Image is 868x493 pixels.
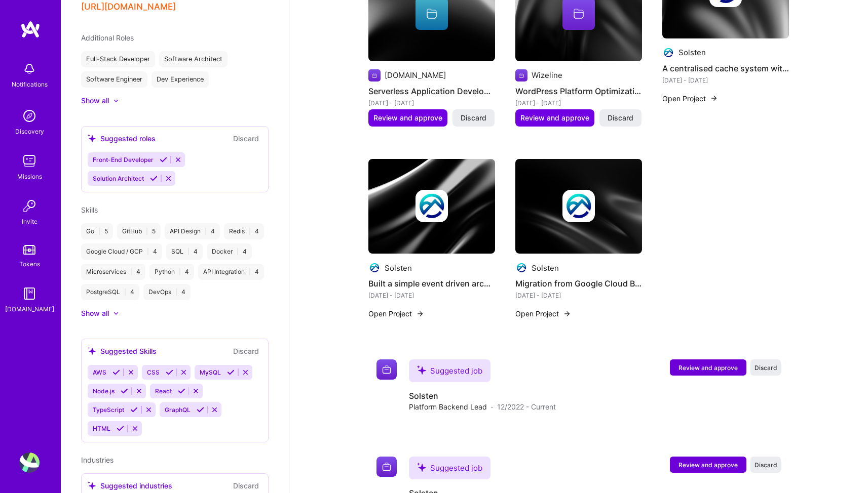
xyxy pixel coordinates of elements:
div: [DATE] - [DATE] [515,290,642,301]
i: Reject [131,425,139,432]
div: Dev Experience [152,71,209,88]
span: | [147,248,149,256]
span: | [249,268,251,276]
img: arrow-right [563,310,571,318]
div: Wizeline [532,70,562,80]
i: Reject [145,406,153,414]
i: Accept [178,387,185,395]
img: teamwork [19,151,40,171]
span: | [175,288,177,296]
span: 12/2022 - Current [497,401,556,412]
div: Show all [81,96,109,106]
i: icon SuggestedTeams [417,365,426,375]
div: [DOMAIN_NAME] [5,304,54,314]
div: DevOps 4 [143,284,191,300]
span: | [98,227,100,235]
i: Reject [174,156,182,163]
span: | [179,268,181,276]
i: Accept [130,406,138,414]
span: Skills [81,206,98,214]
i: Reject [180,368,187,376]
img: Company logo [376,359,397,380]
div: Software Architect [159,51,228,67]
div: [DATE] - [DATE] [515,98,642,108]
img: Company logo [562,190,595,222]
h4: Built a simple event driven architecture for Backend and Data engineering to communicate state ch... [368,277,495,290]
span: Review and approve [678,461,738,469]
i: Accept [150,175,158,182]
div: Discovery [15,126,44,137]
div: [DOMAIN_NAME] [385,70,446,80]
img: bell [19,59,40,79]
div: Tokens [19,259,40,269]
div: [DATE] - [DATE] [368,290,495,301]
div: PostgreSQL 4 [81,284,139,300]
span: Solution Architect [93,175,144,182]
div: Google Cloud / GCP 4 [81,243,162,260]
div: Suggested Skills [88,346,157,356]
span: Platform Backend Lead [409,401,487,412]
img: Company logo [515,262,527,274]
img: Company logo [368,69,381,81]
button: Open Project [368,308,424,319]
div: Full-Stack Developer [81,51,155,67]
div: Missions [17,171,42,182]
div: Show all [81,308,109,318]
div: Go 5 [81,223,113,239]
h4: WordPress Platform Optimization [515,85,642,98]
span: AWS [93,368,106,376]
span: TypeScript [93,406,124,414]
i: Accept [117,425,124,432]
span: | [237,248,239,256]
div: Redis 4 [224,223,264,239]
h4: A centralised cache system with namespaced keys and attributes [662,62,789,75]
span: Industries [81,456,114,464]
img: logo [20,20,41,38]
i: Accept [112,368,120,376]
div: Suggested job [409,457,490,479]
div: Software Engineer [81,71,147,88]
h4: Serverless Application Development [368,85,495,98]
i: Reject [192,387,200,395]
span: GraphQL [165,406,191,414]
i: Reject [127,368,135,376]
span: Review and approve [520,113,589,123]
span: Discard [754,363,777,372]
img: Company logo [376,457,397,477]
button: Discard [230,345,262,357]
button: Open Project [662,93,718,104]
i: icon SuggestedTeams [417,463,426,472]
div: API Design 4 [165,223,220,239]
span: Front-End Developer [93,156,154,163]
div: [DATE] - [DATE] [662,75,789,86]
span: MySQL [200,368,221,376]
span: Node.js [93,387,115,395]
div: GitHub 5 [117,223,161,239]
i: Accept [160,156,167,163]
i: Accept [166,368,173,376]
span: | [124,288,126,296]
img: cover [515,159,642,254]
h4: Solsten [409,390,556,401]
div: [DATE] - [DATE] [368,98,495,108]
span: HTML [93,425,110,432]
button: [URL][DOMAIN_NAME] [81,2,176,12]
div: Suggested job [409,359,490,382]
i: icon SuggestedTeams [88,481,96,490]
span: Discard [754,461,777,469]
span: Discard [608,113,633,123]
div: Suggested industries [88,480,172,491]
img: tokens [23,245,35,255]
i: Reject [242,368,249,376]
i: icon SuggestedTeams [88,134,96,143]
img: User Avatar [19,453,40,473]
img: Invite [19,196,40,216]
h4: Migration from Google Cloud Build to Github Acitons [515,277,642,290]
span: Review and approve [678,363,738,372]
div: Python 4 [149,264,194,280]
div: Docker 4 [207,243,252,260]
div: Solsten [532,263,559,273]
img: Company logo [416,190,448,222]
i: Reject [135,387,143,395]
img: arrow-right [416,310,424,318]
